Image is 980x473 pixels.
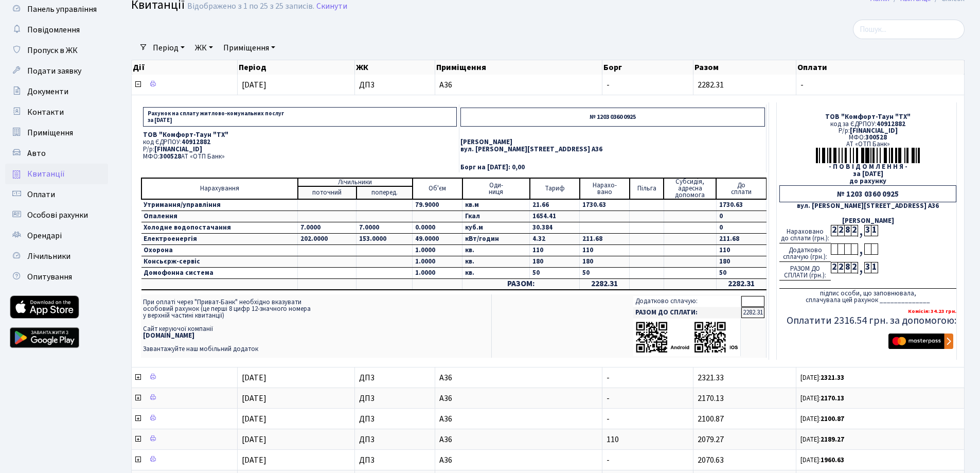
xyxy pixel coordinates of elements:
td: 49.0000 [413,234,462,245]
td: 50 [716,268,766,279]
span: [FINANCIAL_ID] [154,145,202,154]
td: кв.м [462,199,530,211]
span: 300528 [159,152,181,161]
span: А36 [439,394,598,402]
a: Орендарі [5,225,108,246]
span: - [800,81,960,89]
a: Подати заявку [5,61,108,81]
span: 40912882 [877,119,905,129]
img: apps-qrcodes.png [635,321,738,354]
td: поточний [298,186,357,199]
a: Опитування [5,267,108,287]
td: 7.0000 [357,222,413,234]
td: 79.9000 [413,199,462,211]
span: Приміщення [27,127,73,138]
span: ДП3 [359,456,430,464]
span: Панель управління [27,4,97,15]
th: Період [238,60,355,75]
span: [DATE] [242,413,266,425]
td: 1654.41 [530,211,580,222]
span: А36 [439,456,598,464]
div: підпис особи, що заповнювала, сплачувала цей рахунок ______________ [779,288,956,304]
td: 2282.31 [580,279,630,290]
td: До cплати [716,178,766,199]
b: 2170.13 [821,394,844,403]
b: 2100.87 [821,414,844,424]
td: 180 [530,256,580,268]
span: Лічильники [27,251,70,262]
span: [DATE] [242,454,266,466]
td: 1.0000 [413,268,462,279]
td: 1.0000 [413,245,462,256]
td: 110 [580,245,630,256]
span: [DATE] [242,393,266,404]
span: А36 [439,374,598,382]
div: 2 [831,262,838,273]
div: 2 [831,225,838,236]
input: Пошук... [853,20,965,39]
td: Утримання/управління [141,199,298,211]
div: вул. [PERSON_NAME][STREET_ADDRESS] А36 [779,203,956,209]
span: ДП3 [359,394,430,402]
p: код ЄДРПОУ: [143,139,457,146]
span: А36 [439,81,598,89]
span: Повідомлення [27,24,80,36]
div: 2 [851,225,858,236]
div: , [858,243,864,255]
a: Приміщення [219,39,279,57]
span: ДП3 [359,374,430,382]
td: Пільга [630,178,664,199]
td: Консьєрж-сервіс [141,256,298,268]
a: Авто [5,143,108,164]
b: 2189.27 [821,435,844,444]
div: АТ «ОТП Банк» [779,141,956,148]
th: Разом [693,60,796,75]
td: Лічильники [298,178,413,186]
span: 2170.13 [698,393,724,404]
div: - П О В І Д О М Л Е Н Н Я - [779,164,956,170]
small: [DATE]: [800,394,844,403]
td: РАЗОМ: [462,279,580,290]
td: РАЗОМ ДО СПЛАТИ: [633,307,741,318]
span: 2070.63 [698,454,724,466]
td: кВт/годин [462,234,530,245]
td: 2282.31 [716,279,766,290]
td: 110 [716,245,766,256]
div: РАЗОМ ДО СПЛАТИ (грн.): [779,262,831,281]
p: Рахунок на сплату житлово-комунальних послуг за [DATE] [143,107,457,127]
span: 2100.87 [698,413,724,425]
small: [DATE]: [800,456,844,465]
td: Нарахо- вано [580,178,630,199]
td: 7.0000 [298,222,357,234]
div: код за ЄДРПОУ: [779,121,956,128]
span: - [607,393,610,404]
td: Нарахування [141,178,298,199]
div: МФО: [779,134,956,141]
a: Приміщення [5,122,108,143]
td: 0.0000 [413,222,462,234]
p: Борг на [DATE]: 0,00 [460,164,765,171]
td: 180 [580,256,630,268]
b: 2321.33 [821,373,844,382]
td: 1.0000 [413,256,462,268]
div: ТОВ "Комфорт-Таун "ТХ" [779,114,956,120]
div: Р/р: [779,128,956,134]
a: Лічильники [5,246,108,267]
span: Подати заявку [27,65,81,77]
span: 2079.27 [698,434,724,445]
div: 1 [871,225,878,236]
span: Квитанції [27,168,65,180]
th: Борг [602,60,693,75]
small: [DATE]: [800,373,844,382]
td: 0 [716,211,766,222]
div: Нараховано до сплати (грн.): [779,225,831,243]
div: Додатково сплачую (грн.): [779,243,831,262]
td: 30.384 [530,222,580,234]
td: 1730.63 [716,199,766,211]
th: ЖК [355,60,435,75]
a: Скинути [316,2,347,11]
a: Пропуск в ЖК [5,40,108,61]
small: [DATE]: [800,414,844,424]
span: Документи [27,86,68,97]
div: 1 [871,262,878,273]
